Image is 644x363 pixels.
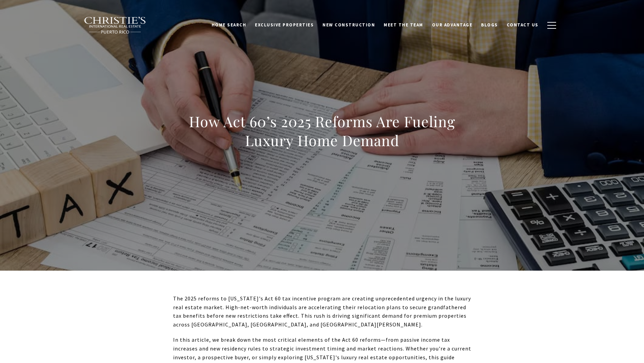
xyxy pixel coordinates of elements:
span: Exclusive Properties [255,22,314,28]
h1: How Act 60’s 2025 Reforms Are Fueling Luxury Home Demand [173,112,471,150]
a: New Construction [318,19,379,31]
a: Meet the Team [379,19,428,31]
span: Contact Us [507,22,539,28]
span: Our Advantage [432,22,473,28]
a: Exclusive Properties [251,19,318,31]
a: Our Advantage [428,19,477,31]
a: Blogs [477,19,502,31]
img: Christie's International Real Estate black text logo [84,17,147,34]
a: Home Search [207,19,251,31]
p: The 2025 reforms to [US_STATE]'s Act 60 tax incentive program are creating unprecedented urgency ... [173,294,471,329]
span: New Construction [323,22,375,28]
span: Blogs [481,22,498,28]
